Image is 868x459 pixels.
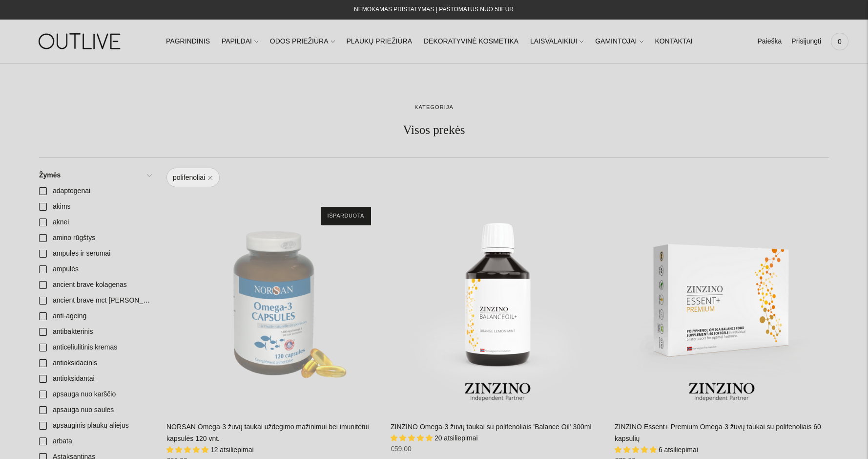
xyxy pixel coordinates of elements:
a: NORSAN Omega-3 žuvų taukai uždegimo mažinimui bei imunitetui kapsulės 120 vnt. [166,197,381,412]
a: ZINZINO Omega-3 žuvų taukai su polifenoliais 'Balance Oil' 300ml [391,423,592,431]
a: apsauginis plaukų aliejus [33,418,157,434]
a: KONTAKTAI [655,31,692,52]
a: ancient brave kolagenas [33,277,157,293]
a: PLAUKŲ PRIEŽIŪRA [346,31,412,52]
a: ampules ir serumai [33,246,157,262]
a: anticeliulitinis kremas [33,340,157,355]
span: 5.00 stars [615,446,659,454]
a: Prisijungti [791,31,821,52]
a: ZINZINO Essent+ Premium Omega-3 žuvų taukai su polifenoliais 60 kapsulių [615,423,821,442]
a: ZINZINO Omega-3 žuvų taukai su polifenoliais 'Balance Oil' 300ml [391,197,605,412]
a: aknei [33,215,157,230]
a: akims [33,199,157,215]
span: 4.75 stars [391,434,434,442]
a: PAPILDAI [222,31,258,52]
a: ODOS PRIEŽIŪRA [270,31,335,52]
a: antioksidacinis [33,355,157,371]
a: ampulės [33,262,157,277]
a: ancient brave mct [PERSON_NAME] [33,293,157,308]
span: €59,00 [391,445,412,453]
a: ZINZINO Essent+ Premium Omega-3 žuvų taukai su polifenoliais 60 kapsulių [615,197,829,412]
a: LAISVALAIKIUI [530,31,583,52]
a: Paieška [757,31,782,52]
a: apsauga nuo saules [33,402,157,418]
div: NEMOKAMAS PRISTATYMAS Į PAŠTOMATUS NUO 50EUR [354,4,514,16]
span: 0 [833,35,847,48]
a: apsauga nuo karščio [33,387,157,402]
a: polifenoliai [166,168,220,187]
a: 0 [831,31,848,52]
a: NORSAN Omega-3 žuvų taukai uždegimo mažinimui bei imunitetui kapsulės 120 vnt. [166,423,369,442]
a: anti-ageing [33,308,157,324]
a: PAGRINDINIS [166,31,210,52]
span: 20 atsiliepimai [434,434,478,442]
span: 12 atsiliepimai [210,446,254,454]
img: OUTLIVE [20,24,142,58]
span: 4.92 stars [166,446,210,454]
a: arbata [33,434,157,449]
a: amino rūgštys [33,230,157,246]
a: GAMINTOJAI [595,31,643,52]
a: antibakterinis [33,324,157,340]
a: Žymės [33,168,157,183]
span: 6 atsiliepimai [659,446,698,454]
a: DEKORATYVINĖ KOSMETIKA [424,31,518,52]
a: adaptogenai [33,183,157,199]
a: antioksidantai [33,371,157,387]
